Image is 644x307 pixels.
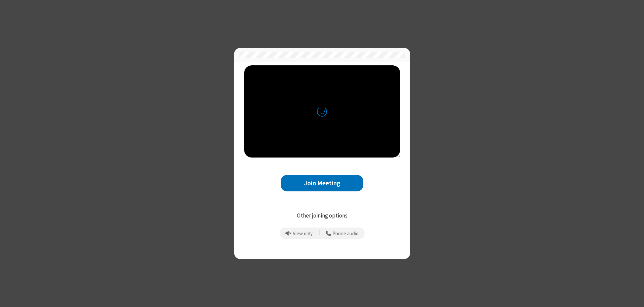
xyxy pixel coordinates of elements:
p: Other joining options [244,211,400,220]
button: Prevent echo when there is already an active mic and speaker in the room. [283,228,315,239]
button: Join Meeting [281,175,363,191]
span: | [319,229,320,238]
button: Use your phone for mic and speaker while you view the meeting on this device. [323,228,361,239]
span: View only [293,231,313,237]
span: Phone audio [332,231,359,237]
